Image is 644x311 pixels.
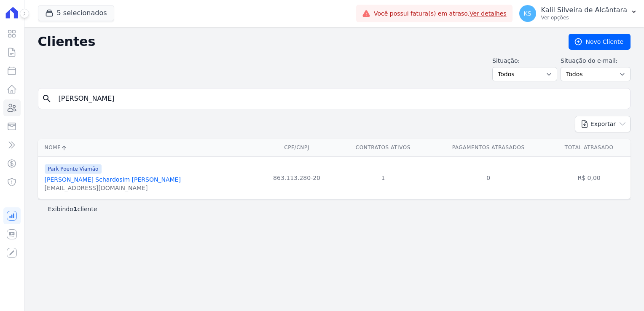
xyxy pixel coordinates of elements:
td: 0 [429,156,547,199]
td: 863.113.280-20 [256,156,337,199]
button: KS Kalil Silveira de Alcântara Ver opções [513,2,644,25]
b: 1 [73,206,78,212]
span: KS [524,11,531,16]
a: Ver detalhes [470,10,507,17]
p: Ver opções [541,14,627,21]
button: Exportar [575,116,631,132]
span: Você possui fatura(s) em atraso. [374,9,507,18]
div: [EMAIL_ADDRESS][DOMAIN_NAME] [45,184,181,192]
th: Contratos Ativos [337,139,429,156]
th: Total Atrasado [547,139,631,156]
td: 1 [337,156,429,199]
i: search [42,94,52,104]
th: Nome [38,139,257,156]
input: Buscar por nome, CPF ou e-mail [54,90,627,107]
button: 5 selecionados [38,5,114,21]
span: Park Poente Viamão [45,164,102,174]
th: CPF/CNPJ [256,139,337,156]
p: Exibindo cliente [48,205,97,213]
th: Pagamentos Atrasados [429,139,547,156]
p: Kalil Silveira de Alcântara [541,6,627,14]
td: R$ 0,00 [547,156,631,199]
a: Novo Cliente [569,34,631,50]
a: [PERSON_NAME] Schardosim [PERSON_NAME] [45,176,181,183]
h2: Clientes [38,34,555,49]
label: Situação do e-mail: [561,56,631,65]
label: Situação: [492,56,557,65]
